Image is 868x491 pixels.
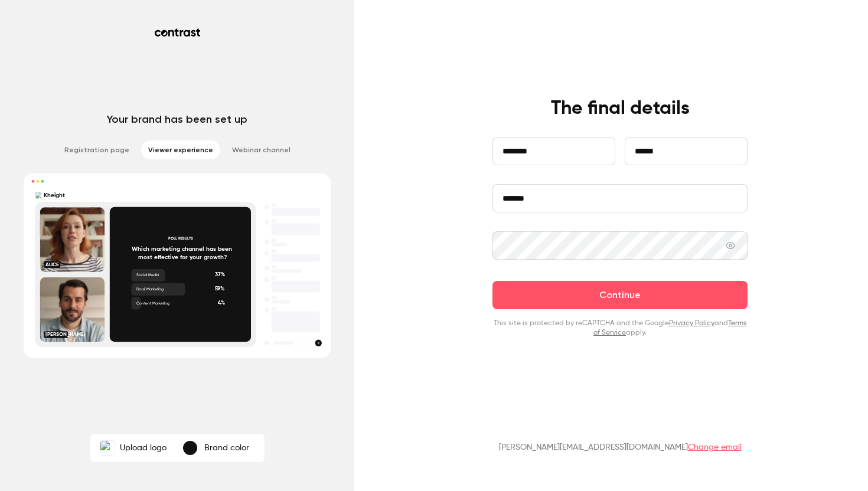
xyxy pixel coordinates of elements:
li: Webinar channel [225,140,298,159]
p: Brand color [204,442,249,454]
p: This site is protected by reCAPTCHA and the Google and apply. [492,319,748,338]
label: KheightUpload logo [93,436,174,460]
a: Change email [688,443,742,451]
p: [PERSON_NAME][EMAIL_ADDRESS][DOMAIN_NAME] [499,441,742,453]
a: Privacy Policy [669,320,714,327]
button: Brand color [174,436,262,460]
h4: The final details [551,97,690,120]
li: Viewer experience [141,140,220,159]
li: Registration page [57,140,136,159]
button: Continue [492,281,748,309]
p: Your brand has been set up [107,112,247,126]
img: Kheight [100,441,115,455]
